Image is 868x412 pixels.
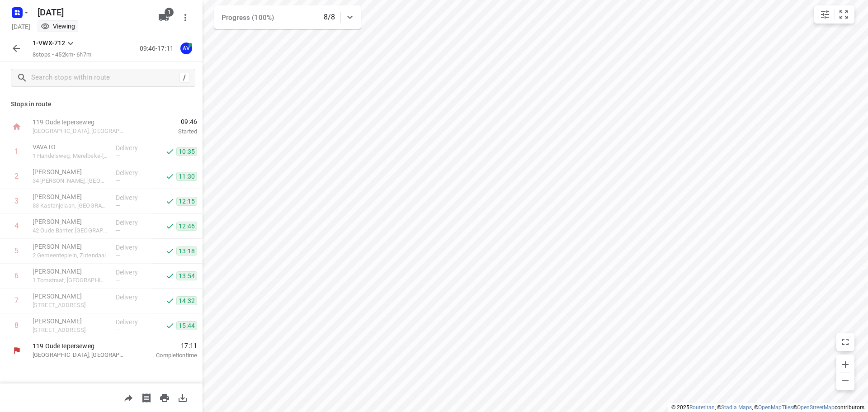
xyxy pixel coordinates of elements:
li: © 2025 , © , © © contributors [671,404,864,411]
span: — [116,177,120,184]
div: 5 [14,246,19,255]
span: 12:46 [176,222,197,231]
span: — [116,252,120,259]
span: 14:32 [176,296,197,305]
div: 7 [14,296,19,305]
p: Delivery [116,143,149,152]
a: Stadia Maps [721,404,752,411]
p: Delivery [116,218,149,227]
p: [GEOGRAPHIC_DATA], [GEOGRAPHIC_DATA] [33,350,127,360]
p: [PERSON_NAME] [33,267,108,276]
p: 1 Tomstraat, [GEOGRAPHIC_DATA] [33,276,108,285]
p: Delivery [116,317,149,327]
p: 34 [PERSON_NAME], [GEOGRAPHIC_DATA] [33,176,108,185]
p: Delivery [116,193,149,202]
div: 1 [14,147,19,156]
span: — [116,327,120,333]
span: Assigned to Axel Verzele [177,44,195,52]
svg: Done [165,147,175,156]
p: Delivery [116,168,149,177]
span: 10:35 [176,147,197,156]
p: 09:46-17:11 [140,44,177,53]
span: Print route [156,393,174,402]
p: [PERSON_NAME] [33,192,108,201]
div: 6 [14,271,19,280]
span: Progress (100%) [222,14,274,22]
p: 2 Gemeenteplein, Zutendaal [33,251,108,260]
p: Started [137,127,197,136]
p: 8 stops • 452km • 6h7m [33,51,91,59]
span: — [116,302,120,308]
span: — [116,277,120,284]
a: OpenStreetMap [797,404,835,411]
p: Delivery [116,268,149,277]
div: small contained button group [814,5,854,24]
div: 4 [14,222,19,230]
span: 15:44 [176,321,197,330]
input: Search stops within route [31,71,179,85]
div: You are currently in view mode. To make any changes, go to edit project. [41,22,75,31]
svg: Done [165,246,175,256]
p: 42 Oude Barrier, [GEOGRAPHIC_DATA] [33,226,108,235]
svg: Done [165,296,175,305]
button: 1 [155,9,173,27]
span: — [116,202,120,209]
p: [PERSON_NAME] [33,242,108,251]
p: Delivery [116,293,149,302]
p: Stops in route [11,99,192,109]
p: Delivery [116,243,149,252]
p: 119 Oude Ieperseweg [33,341,127,350]
p: [PERSON_NAME] [33,292,108,301]
span: 12:15 [176,197,197,206]
span: 1 [165,8,174,17]
span: 13:18 [176,246,197,256]
p: 83 Kastanjelaan, Herentals [33,201,108,210]
div: 2 [14,172,19,180]
span: Download route [174,393,192,402]
span: 11:30 [176,172,197,181]
svg: Done [165,222,175,231]
svg: Done [165,172,175,181]
p: 33A Lepelstraat, Sint-Truiden [33,301,108,310]
button: More [176,9,194,27]
svg: Done [165,271,175,280]
svg: Done [165,321,175,330]
p: [PERSON_NAME] [33,167,108,176]
span: — [116,227,120,234]
p: [GEOGRAPHIC_DATA], [GEOGRAPHIC_DATA] [33,127,127,136]
a: Routetitan [689,404,715,411]
p: Completion time [137,351,197,360]
div: 8 [14,321,19,330]
p: 8/8 [324,12,335,23]
span: 09:46 [137,117,197,126]
div: / [179,73,189,83]
p: 1 Handelsweg, Merelbeke-Melle [33,152,108,161]
span: 13:54 [176,271,197,280]
a: OpenMapTiles [758,404,793,411]
button: Map settings [816,5,834,24]
span: 17:11 [137,341,197,350]
p: VAVATO [33,142,108,152]
div: 3 [14,197,19,205]
p: [PERSON_NAME] [33,317,108,326]
p: [STREET_ADDRESS] [33,326,108,335]
p: 1-VWX-712 [33,38,65,48]
div: Progress (100%)8/8 [214,5,361,29]
p: [PERSON_NAME] [33,217,108,226]
span: — [116,152,120,159]
p: 119 Oude Ieperseweg [33,118,127,127]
